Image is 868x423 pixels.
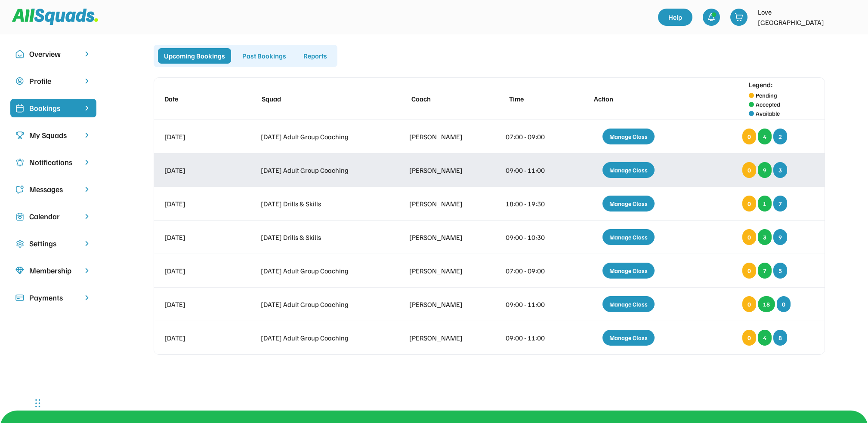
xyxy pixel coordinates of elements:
div: 0 [742,330,756,346]
img: Icon%20copy%203.svg [15,131,24,140]
img: Icon%20copy%208.svg [15,267,24,275]
div: 0 [742,196,756,211]
div: 18:00 - 19:30 [506,199,558,209]
img: user-circle.svg [15,77,24,86]
div: 2 [773,129,787,144]
img: chevron-right.svg [83,50,91,58]
div: Manage Class [602,129,655,144]
div: My Squads [29,129,77,141]
div: 5 [773,263,787,279]
div: Coach [411,94,476,104]
div: Available [756,109,780,118]
div: Accepted [756,100,780,109]
div: Profile [29,75,77,87]
div: Manage Class [602,263,655,279]
div: Manage Class [602,229,655,245]
div: Overview [29,48,77,60]
img: Icon%20%2815%29.svg [15,294,24,302]
div: [DATE] Adult Group Coaching [261,333,378,343]
div: 09:00 - 10:30 [506,232,558,242]
div: Payments [29,292,77,303]
div: [PERSON_NAME] [409,299,474,310]
div: 07:00 - 09:00 [506,266,558,276]
div: 09:00 - 11:00 [506,333,558,343]
div: Manage Class [602,296,655,312]
div: Time [509,94,561,104]
div: 4 [758,330,772,346]
img: chevron-right.svg [83,294,91,302]
div: 9 [758,162,772,178]
div: Squad [262,94,379,104]
div: Date [164,94,229,104]
div: [DATE] Adult Group Coaching [261,299,378,310]
div: 0 [742,296,756,312]
img: chevron-right.svg [83,239,91,248]
div: 1 [758,196,772,211]
img: LTPP_Logo_REV.jpeg [840,9,858,26]
div: 0 [777,296,791,312]
div: [DATE] [164,165,229,175]
div: [PERSON_NAME] [409,266,474,276]
div: [DATE] [164,232,229,242]
div: 0 [742,229,756,245]
img: chevron-right.svg [83,77,91,85]
div: Calendar [29,211,77,222]
div: 0 [742,263,756,279]
div: [DATE] Drills & Skills [261,232,378,242]
div: Past Bookings [236,48,292,64]
div: Notifications [29,156,77,168]
div: Legend: [749,80,773,90]
div: 3 [758,229,772,245]
img: Icon%20copy%2016.svg [15,239,24,248]
div: [PERSON_NAME] [409,232,474,242]
img: bell-03%20%281%29.svg [707,13,716,21]
div: Action [594,94,672,104]
div: [DATE] [164,132,229,142]
img: chevron-right.svg [83,158,91,166]
img: chevron-right%20copy%203.svg [83,104,91,112]
div: [DATE] [164,199,229,209]
div: 0 [742,129,756,144]
div: 3 [773,162,787,178]
div: Manage Class [602,330,655,346]
div: Membership [29,265,77,276]
div: [DATE] [164,266,229,276]
div: Upcoming Bookings [158,48,231,64]
img: Icon%20%2819%29.svg [15,104,24,113]
img: chevron-right.svg [83,185,91,193]
img: chevron-right.svg [83,267,91,275]
div: 7 [773,196,787,211]
div: [DATE] Adult Group Coaching [261,266,378,276]
div: Bookings [29,102,77,114]
div: 7 [758,263,772,279]
div: [DATE] Adult Group Coaching [261,132,378,142]
div: 09:00 - 11:00 [506,299,558,310]
div: Love [GEOGRAPHIC_DATA] [758,7,835,28]
div: Settings [29,238,77,249]
img: chevron-right.svg [83,212,91,221]
div: [PERSON_NAME] [409,132,474,142]
div: Manage Class [602,196,655,211]
img: Icon%20copy%204.svg [15,158,24,167]
img: Icon%20copy%207.svg [15,212,24,221]
div: [DATE] Adult Group Coaching [261,165,378,175]
div: 0 [742,162,756,178]
img: chevron-right.svg [83,131,91,139]
div: 18 [758,296,775,312]
img: Icon%20copy%205.svg [15,185,24,194]
div: 8 [773,330,787,346]
div: [DATE] Drills & Skills [261,199,378,209]
div: [DATE] [164,299,229,310]
div: [PERSON_NAME] [409,199,474,209]
img: shopping-cart-01%20%281%29.svg [735,13,743,21]
div: 4 [758,129,772,144]
div: [DATE] [164,333,229,343]
div: 9 [773,229,787,245]
div: Manage Class [602,162,655,178]
a: Help [658,9,692,26]
div: [PERSON_NAME] [409,165,474,175]
div: [PERSON_NAME] [409,333,474,343]
div: 09:00 - 11:00 [506,165,558,175]
div: Pending [756,91,777,100]
img: Icon%20copy%2010.svg [15,50,24,58]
